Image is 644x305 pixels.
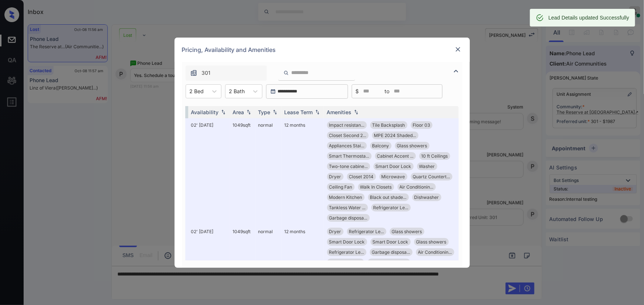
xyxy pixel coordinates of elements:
img: icon-zuma [452,67,461,76]
img: sorting [245,109,252,115]
td: 02' [DATE] [188,118,230,225]
span: 10 ft Ceilings [421,153,448,159]
span: Garbage disposa... [329,215,368,221]
span: Balcony [372,143,389,148]
span: Tankless Water ... [329,205,366,210]
span: Dryer [329,174,341,179]
span: Washer [419,164,435,169]
span: Refrigerator Le... [373,205,409,210]
span: Quartz Countert... [413,174,450,179]
img: icon-zuma [190,69,197,77]
div: Availability [191,109,219,115]
img: sorting [220,109,227,115]
div: Type [258,109,271,115]
span: to [385,87,390,95]
span: Smart Door Lock [376,164,411,169]
span: Ceiling Fan [329,184,352,190]
div: Area [233,109,244,115]
span: Air Conditionin... [418,249,452,255]
span: Smart Door Lock [373,239,409,245]
span: $ [356,87,359,95]
span: Impact resistan... [329,122,365,128]
span: Garbage disposa... [370,260,408,265]
span: Two-tone cabine... [329,164,368,169]
span: Glass showers [392,229,422,234]
span: Tile Backsplash [372,122,405,128]
span: Garbage disposa... [372,249,410,255]
span: Modern Kitchen [329,194,362,200]
td: 1049 sqft [230,118,255,225]
div: Lease Term [285,109,313,115]
span: 301 [202,69,211,77]
span: Microwave [382,174,405,179]
span: Smart Thermosta... [329,153,369,159]
td: normal [255,118,282,225]
div: Lead Details updated Successfully [548,11,629,24]
span: Floor 03 [413,122,430,128]
span: Glass showers [416,239,447,245]
span: Refrigerator Le... [329,249,364,255]
span: Glass showers [397,143,427,148]
span: Smart Door Lock [329,239,365,245]
img: sorting [352,109,360,115]
span: Closet 2014 [349,174,374,179]
img: sorting [271,109,279,115]
span: Black out shade... [370,194,407,200]
span: Air Conditionin... [400,184,434,190]
div: Pricing, Availability and Amenities [175,38,470,62]
span: Appliances Stai... [329,143,365,148]
div: Amenities [327,109,352,115]
span: MPE 2024 Shaded... [374,133,416,138]
span: Tile Backsplash [329,260,362,265]
span: Closet Second 2... [329,133,366,138]
span: Cabinet Accent ... [377,153,414,159]
span: Dryer [329,229,341,234]
img: icon-zuma [283,70,289,76]
span: Dishwasher [414,194,439,200]
span: Refrigerator Le... [349,229,384,234]
img: sorting [314,109,321,115]
span: Walk In Closets [360,184,392,190]
td: 12 months [282,118,324,225]
img: close [454,46,462,53]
